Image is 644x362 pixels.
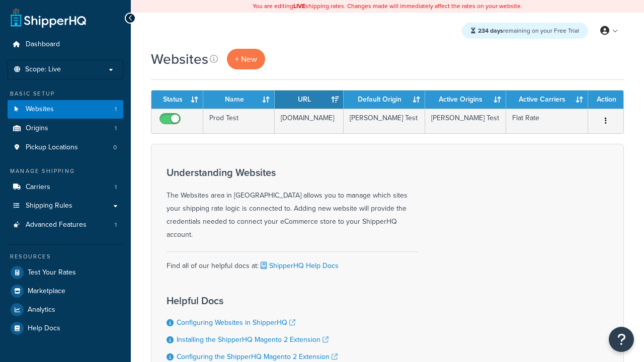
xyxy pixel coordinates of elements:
span: Origins [26,124,48,133]
li: Carriers [8,178,123,197]
span: Dashboard [26,40,60,49]
h3: Understanding Websites [167,167,418,178]
li: Websites [8,100,123,119]
span: Shipping Rules [26,202,72,210]
a: ShipperHQ Help Docs [259,260,339,271]
span: Test Your Rates [28,268,76,277]
h3: Helpful Docs [167,295,348,306]
a: ShipperHQ Home [11,8,86,28]
span: + New [235,53,257,65]
span: Carriers [26,183,50,192]
a: Test Your Rates [8,263,123,282]
span: Websites [26,105,54,114]
span: Marketplace [28,287,65,296]
span: Scope: Live [25,65,61,74]
a: Marketplace [8,282,123,300]
td: Prod Test [203,109,275,133]
a: + New [227,49,265,69]
a: Help Docs [8,319,123,337]
a: Pickup Locations 0 [8,138,123,157]
td: [PERSON_NAME] Test [425,109,506,133]
span: 1 [115,221,117,229]
td: [DOMAIN_NAME] [275,109,344,133]
a: Installing the ShipperHQ Magento 2 Extension [177,334,329,345]
span: 1 [115,124,117,133]
a: Advanced Features 1 [8,216,123,234]
th: Default Origin: activate to sort column ascending [344,90,425,109]
a: Configuring the ShipperHQ Magento 2 Extension [177,351,338,362]
th: Active Carriers: activate to sort column ascending [506,90,588,109]
li: Advanced Features [8,216,123,234]
div: The Websites area in [GEOGRAPHIC_DATA] allows you to manage which sites your shipping rate logic ... [167,167,418,241]
th: URL: activate to sort column ascending [275,90,344,109]
span: Analytics [28,306,55,314]
a: Carriers 1 [8,178,123,197]
th: Status: activate to sort column ascending [151,90,203,109]
td: Flat Rate [506,109,588,133]
a: Origins 1 [8,119,123,138]
span: Pickup Locations [26,143,78,152]
li: Pickup Locations [8,138,123,157]
li: Origins [8,119,123,138]
a: Websites 1 [8,100,123,119]
a: Dashboard [8,35,123,54]
a: Configuring Websites in ShipperHQ [177,317,295,328]
div: remaining on your Free Trial [462,23,588,39]
td: [PERSON_NAME] Test [344,109,425,133]
span: Help Docs [28,324,60,333]
span: 1 [115,183,117,192]
b: LIVE [293,2,305,11]
div: Basic Setup [8,89,123,98]
h1: Websites [151,49,208,69]
div: Find all of our helpful docs at: [167,251,418,273]
button: Open Resource Center [609,327,634,352]
th: Name: activate to sort column ascending [203,90,275,109]
div: Resources [8,252,123,261]
strong: 234 days [478,26,503,35]
th: Active Origins: activate to sort column ascending [425,90,506,109]
a: Shipping Rules [8,197,123,215]
span: 1 [115,105,117,114]
span: 0 [113,143,117,152]
a: Analytics [8,301,123,319]
th: Action [588,90,623,109]
div: Manage Shipping [8,167,123,175]
span: Advanced Features [26,221,87,229]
